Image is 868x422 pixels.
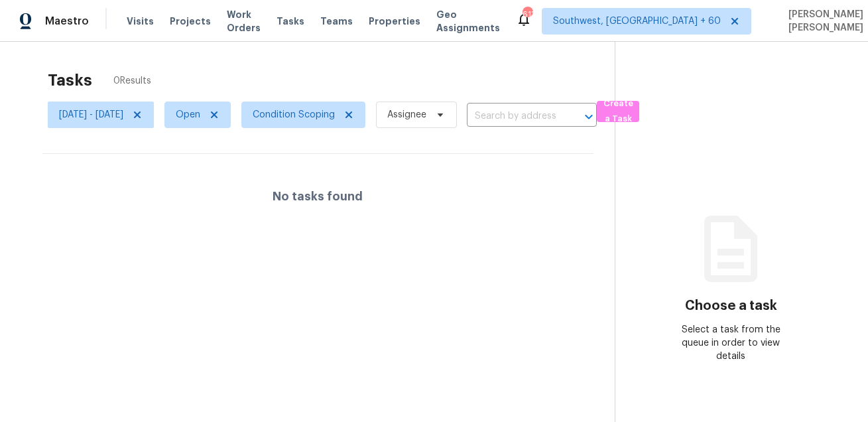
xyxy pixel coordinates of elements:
[59,108,123,121] span: [DATE] - [DATE]
[320,15,353,28] span: Teams
[467,106,560,127] input: Search by address
[783,8,863,35] span: [PERSON_NAME] [PERSON_NAME]
[369,15,420,28] span: Properties
[253,108,335,121] span: Condition Scoping
[45,15,89,28] span: Maestro
[436,8,500,35] span: Geo Assignments
[170,15,211,28] span: Projects
[673,323,789,363] div: Select a task from the queue in order to view details
[127,15,154,28] span: Visits
[277,17,304,26] span: Tasks
[113,74,151,88] span: 0 Results
[685,299,777,313] h3: Choose a task
[597,101,639,122] button: Create a Task
[176,108,200,121] span: Open
[580,107,598,126] button: Open
[387,108,426,121] span: Assignee
[273,190,363,203] h4: No tasks found
[553,15,721,28] span: Southwest, [GEOGRAPHIC_DATA] + 60
[603,96,633,127] span: Create a Task
[523,8,532,21] div: 613
[227,8,261,35] span: Work Orders
[48,74,92,87] h2: Tasks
